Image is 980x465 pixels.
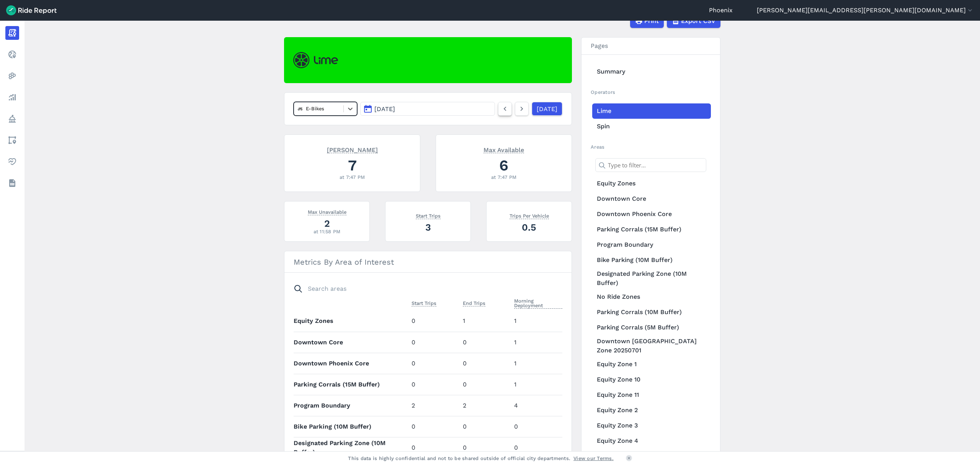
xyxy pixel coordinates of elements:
[510,211,549,219] span: Trips Per Vehicle
[592,449,711,464] a: Equity Zone 5
[592,206,711,222] a: Downtown Phoenix Core
[5,47,19,61] a: Realtime
[327,146,378,153] span: [PERSON_NAME]
[630,14,664,28] button: Print
[5,112,19,126] a: Policy
[681,16,715,26] span: Export CSV
[592,268,711,289] a: Designated Parking Zone (10M Buffer)
[595,158,706,172] input: Type to filter...
[592,335,711,357] a: Downtown [GEOGRAPHIC_DATA] Zone 20250701
[294,174,411,181] div: at 7:47 PM
[592,387,711,403] a: Equity Zone 11
[460,353,511,374] td: 0
[511,374,562,395] td: 1
[460,332,511,353] td: 0
[511,311,562,332] td: 1
[592,403,711,418] a: Equity Zone 2
[460,395,511,416] td: 2
[294,395,408,416] th: Program Boundary
[591,88,711,96] h2: Operators
[408,353,460,374] td: 0
[294,228,360,235] div: at 11:58 PM
[460,374,511,395] td: 0
[5,69,19,83] a: Heatmaps
[592,237,711,252] a: Program Boundary
[6,5,57,15] img: Ride Report
[284,251,572,273] h3: Metrics By Area of Interest
[416,211,441,219] span: Start Trips
[667,14,720,28] button: Export CSV
[408,311,460,332] td: 0
[294,374,408,395] th: Parking Corrals (15M Buffer)
[592,103,711,119] a: Lime
[460,311,511,332] td: 1
[294,353,408,374] th: Downtown Phoenix Core
[360,102,495,116] button: [DATE]
[496,221,562,234] div: 0.5
[709,6,733,15] a: Phoenix
[5,133,19,147] a: Areas
[412,299,436,308] button: Start Trips
[463,299,485,306] span: End Trips
[592,191,711,206] a: Downtown Core
[308,208,346,215] span: Max Unavailable
[412,299,436,306] span: Start Trips
[408,395,460,416] td: 2
[592,222,711,237] a: Parking Corrals (15M Buffer)
[644,16,659,26] span: Print
[294,416,408,437] th: Bike Parking (10M Buffer)
[374,105,395,113] span: [DATE]
[592,64,711,79] a: Summary
[592,119,711,134] a: Spin
[5,176,19,190] a: Datasets
[5,90,19,104] a: Analyze
[581,38,720,55] h3: Pages
[757,6,974,15] button: [PERSON_NAME][EMAIL_ADDRESS][PERSON_NAME][DOMAIN_NAME]
[592,176,711,191] a: Equity Zones
[592,357,711,372] a: Equity Zone 1
[592,305,711,320] a: Parking Corrals (10M Buffer)
[294,217,360,230] div: 2
[294,311,408,332] th: Equity Zones
[395,221,461,234] div: 3
[408,416,460,437] td: 0
[445,174,562,181] div: at 7:47 PM
[511,332,562,353] td: 1
[445,155,562,176] div: 6
[573,455,614,462] a: View our Terms.
[293,52,338,68] img: Lime
[460,416,511,437] td: 0
[514,296,562,309] span: Morning Deployment
[408,437,460,458] td: 0
[514,296,562,310] button: Morning Deployment
[592,289,711,305] a: No Ride Zones
[5,155,19,169] a: Health
[483,146,524,153] span: Max Available
[463,299,485,308] button: End Trips
[408,332,460,353] td: 0
[5,26,19,40] a: Report
[460,437,511,458] td: 0
[532,102,562,116] a: [DATE]
[511,416,562,437] td: 0
[511,437,562,458] td: 0
[289,282,558,296] input: Search areas
[592,320,711,335] a: Parking Corrals (5M Buffer)
[408,374,460,395] td: 0
[511,395,562,416] td: 4
[294,332,408,353] th: Downtown Core
[294,155,411,176] div: 7
[511,353,562,374] td: 1
[592,372,711,387] a: Equity Zone 10
[592,418,711,433] a: Equity Zone 3
[592,252,711,268] a: Bike Parking (10M Buffer)
[591,143,711,151] h2: Areas
[592,433,711,449] a: Equity Zone 4
[294,437,408,458] th: Designated Parking Zone (10M Buffer)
